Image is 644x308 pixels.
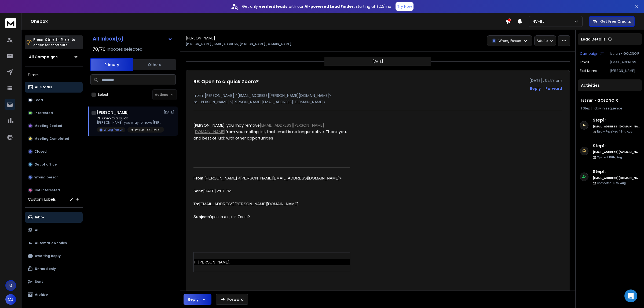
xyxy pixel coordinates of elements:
[397,4,412,9] p: Try Now
[5,294,16,305] button: CJ
[610,52,640,56] p: 1st run - GOLDNOIR
[396,2,414,11] button: Try Now
[34,188,60,192] p: Not Interested
[530,86,541,91] button: Reply
[25,108,83,118] button: Interested
[35,215,44,219] p: Inbox
[93,36,124,41] h1: All Inbox(s)
[186,35,215,41] h1: [PERSON_NAME]
[98,93,108,97] label: Select
[34,98,43,102] p: Lead
[589,16,635,27] button: Get Free Credits
[34,175,58,179] p: Wrong person
[5,18,16,28] img: logo
[581,98,639,103] h1: 1st run - GOLDNOIR
[537,39,548,43] p: Add to
[93,46,105,53] span: 70 / 70
[624,289,637,302] div: Open Intercom Messenger
[580,69,597,73] p: First Name
[135,128,161,132] p: 1st run - GOLDNOIR
[104,128,123,132] p: Wrong Person
[610,60,640,64] p: [EMAIL_ADDRESS][PERSON_NAME][DOMAIN_NAME]
[619,130,632,134] span: 18th, Aug
[188,297,199,302] div: Reply
[305,4,355,9] strong: AI-powered Lead Finder,
[35,85,52,89] p: All Status
[529,78,562,83] p: [DATE] : 02:53 pm
[372,59,383,64] p: [DATE]
[90,58,133,71] button: Primary
[25,71,83,79] h3: Filters
[193,123,348,141] span: [PERSON_NAME], you may remove from you mailing list, that email is no longer active. Thank you, a...
[193,202,199,206] b: To:
[25,251,83,261] button: Awaiting Reply
[25,225,83,236] button: All
[35,241,67,245] p: Automatic Replies
[193,78,259,85] h1: RE: Open to a quick Zoom?
[34,137,69,141] p: Meeting Completed
[25,289,83,300] button: Archive
[581,36,606,42] p: Lead Details
[34,111,53,115] p: Interested
[259,4,287,9] strong: verified leads
[35,280,43,284] p: Sent
[28,197,56,202] h3: Custom Labels
[97,110,129,115] h1: [PERSON_NAME]
[186,42,291,46] p: [PERSON_NAME][EMAIL_ADDRESS][PERSON_NAME][DOMAIN_NAME]
[194,260,230,264] span: Hi [PERSON_NAME],
[193,176,342,219] span: [PERSON_NAME] <[PERSON_NAME][EMAIL_ADDRESS][DOMAIN_NAME]> [DATE] 2:07 PM [EMAIL_ADDRESS][PERSON_N...
[25,82,83,93] button: All Status
[25,238,83,248] button: Automatic Replies
[242,4,391,9] p: Get only with our starting at $22/mo
[25,172,83,183] button: Wrong person
[581,106,590,111] span: 1 Step
[25,120,83,131] button: Meeting Booked
[35,254,61,258] p: Awaiting Reply
[532,19,547,24] p: NV-BJ
[216,294,248,305] button: Forward
[578,79,642,91] div: Activities
[593,150,640,154] h6: [EMAIL_ADDRESS][DOMAIN_NAME]
[193,93,562,98] p: from: [PERSON_NAME] <[EMAIL_ADDRESS][PERSON_NAME][DOMAIN_NAME]>
[25,146,83,157] button: Closed
[25,159,83,170] button: Out of office
[184,294,211,305] button: Reply
[44,36,70,43] span: Ctrl + Shift + k
[34,162,57,167] p: Out of office
[593,143,640,149] h6: Step 1 :
[593,168,640,175] h6: Step 1 :
[164,110,176,115] p: [DATE]
[34,149,47,154] p: Closed
[580,52,604,56] button: Campaign
[546,86,562,91] div: Forward
[580,52,598,56] p: Campaign
[597,130,632,134] p: Reply Received
[593,176,640,180] h6: [EMAIL_ADDRESS][DOMAIN_NAME]
[593,124,640,129] h6: [EMAIL_ADDRESS][DOMAIN_NAME]
[25,95,83,105] button: Lead
[25,185,83,196] button: Not Interested
[613,181,626,185] span: 18th, Aug
[35,292,48,297] p: Archive
[97,116,161,120] p: RE: Open to a quick
[193,189,203,193] b: Sent:
[600,19,631,24] p: Get Free Credits
[107,46,142,53] h3: Inboxes selected
[25,276,83,287] button: Sent
[193,99,562,105] p: to: [PERSON_NAME] <[PERSON_NAME][EMAIL_ADDRESS][DOMAIN_NAME]>
[133,59,176,71] button: Others
[597,155,622,159] p: Opened
[97,120,161,125] p: [PERSON_NAME], you may remove [PERSON_NAME][EMAIL_ADDRESS][PERSON_NAME][DOMAIN_NAME]
[193,215,209,219] b: Subject:
[35,228,39,232] p: All
[592,106,622,111] span: 1 day in sequence
[25,263,83,274] button: Unread only
[35,267,56,271] p: Unread only
[609,155,622,159] span: 18th, Aug
[25,212,83,223] button: Inbox
[33,37,75,48] p: Press to check for shortcuts.
[34,124,62,128] p: Meeting Booked
[499,39,521,43] p: Wrong Person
